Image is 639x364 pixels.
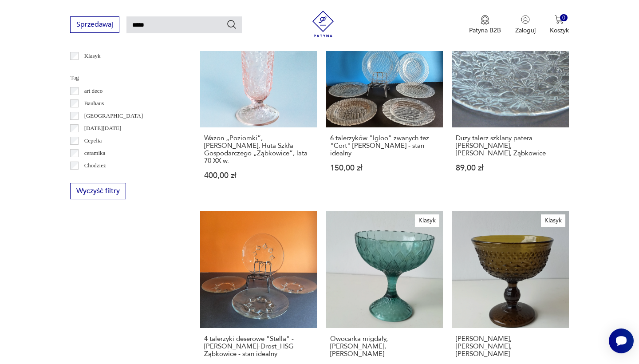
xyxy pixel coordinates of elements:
p: Cepelia [84,136,102,146]
p: 400,00 zł [204,172,313,179]
p: 150,00 zł [330,164,439,172]
h3: 4 talerzyki deserowe "Stella" - [PERSON_NAME]-Drost_HSG Ząbkowice - stan idealny [204,335,313,358]
img: Ikona medalu [481,15,489,25]
a: KlasykWazon „Poziomki”, Eryka Trzewik-Drost, Huta Szkła Gospodarczego „Ząbkowice”, lata 70 XX w.W... [200,11,317,197]
p: Bauhaus [84,99,104,108]
p: [GEOGRAPHIC_DATA] [84,111,143,121]
button: Sprzedawaj [70,16,119,33]
h3: 6 talerzyków "Igloo" zwanych też "Cort" [PERSON_NAME] - stan idealny [330,135,439,157]
p: Klasyk [84,51,101,61]
button: 0Koszyk [550,15,569,35]
div: 0 [560,14,568,22]
img: Ikona koszyka [555,15,564,24]
button: Zaloguj [515,15,536,35]
button: Wyczyść filtry [70,183,126,199]
h3: [PERSON_NAME], [PERSON_NAME], [PERSON_NAME] [456,335,564,358]
h3: Duży talerz szklany patera [PERSON_NAME], [PERSON_NAME], Ząbkowice [456,135,564,157]
img: Patyna - sklep z meblami i dekoracjami vintage [310,11,336,37]
button: Patyna B2B [469,15,501,35]
p: ceramika [84,148,106,158]
p: [DATE][DATE] [84,123,122,133]
a: 6 talerzyków "Igloo" zwanych też "Cort" Eryka Trzewik-Drost - stan idealny6 talerzyków "Igloo" zw... [326,11,443,197]
a: Sprzedawaj [70,22,119,28]
p: art deco [84,86,103,96]
p: Koszyk [550,26,569,35]
h3: Wazon „Poziomki”, [PERSON_NAME], Huta Szkła Gospodarczego „Ząbkowice”, lata 70 XX w. [204,135,313,165]
p: Patyna B2B [469,26,501,35]
p: 89,00 zł [456,164,564,172]
a: Ikona medaluPatyna B2B [469,15,501,35]
p: Zaloguj [515,26,536,35]
p: Chodzież [84,161,106,170]
img: Ikonka użytkownika [521,15,530,24]
button: Szukaj [226,19,237,30]
p: Tag [70,73,179,83]
iframe: Smartsupp widget button [609,328,634,353]
h3: Owocarka migdały, [PERSON_NAME], [PERSON_NAME] [330,335,439,358]
a: KlasykDuży talerz szklany patera Anemony, E. Trzewik-Drost, ZąbkowiceDuży talerz szklany patera [... [452,11,568,197]
p: Ćmielów [84,173,106,183]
